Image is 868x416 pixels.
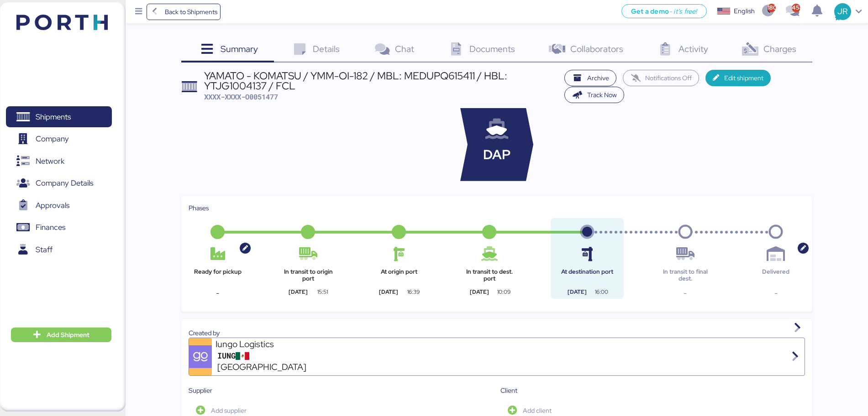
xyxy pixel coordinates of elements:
[204,71,560,91] div: YAMATO - KOMATSU / YMM-OI-182 / MBL: MEDUPQ615411 / HBL: YTJG1004137 / FCL
[131,4,147,20] button: Menu
[656,269,715,282] div: In transit to final dest.
[6,173,112,194] a: Company Details
[564,70,616,86] button: Archive
[483,145,510,165] span: DAP
[570,43,623,55] span: Collaborators
[313,43,340,55] span: Details
[6,217,112,238] a: Finances
[36,221,65,234] span: Finances
[189,203,805,213] div: Phases
[564,87,624,103] button: Track Now
[189,288,247,299] div: -
[6,195,112,216] a: Approvals
[279,269,337,282] div: In transit to origin port
[398,288,428,296] div: 16:39
[189,328,805,338] div: Created by
[36,243,53,256] span: Staff
[645,73,692,83] span: Notifications Off
[489,288,519,296] div: 10:09
[6,129,112,150] a: Company
[724,73,763,83] span: Edit shipment
[656,288,715,299] div: -
[763,43,796,55] span: Charges
[679,43,708,55] span: Activity
[587,288,616,296] div: 16:00
[747,269,805,282] div: Delivered
[308,288,337,296] div: 15:51
[6,239,112,260] a: Staff
[204,92,278,101] span: XXXX-XXXX-O0051477
[6,106,112,127] a: Shipments
[558,269,616,282] div: At destination port
[469,43,515,55] span: Documents
[147,4,221,20] a: Back to Shipments
[36,199,69,212] span: Approvals
[36,177,93,190] span: Company Details
[165,6,217,17] span: Back to Shipments
[837,5,847,17] span: JR
[460,269,519,282] div: In transit to dest. port
[558,288,596,296] div: [DATE]
[370,288,408,296] div: [DATE]
[279,288,317,296] div: [DATE]
[523,405,552,416] span: Add client
[587,73,609,83] span: Archive
[36,132,69,146] span: Company
[587,89,617,100] span: Track Now
[460,288,498,296] div: [DATE]
[11,328,111,342] button: Add Shipment
[705,70,771,86] button: Edit shipment
[623,70,700,86] button: Notifications Off
[395,43,414,55] span: Chat
[370,269,428,282] div: At origin port
[221,43,258,55] span: Summary
[734,6,755,16] div: English
[36,110,71,124] span: Shipments
[189,269,247,282] div: Ready for pickup
[747,288,805,299] div: -
[211,405,247,416] span: Add supplier
[6,151,112,172] a: Network
[217,361,306,374] span: [GEOGRAPHIC_DATA]
[47,329,89,340] span: Add Shipment
[36,155,64,168] span: Network
[216,338,325,350] div: Iungo Logistics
